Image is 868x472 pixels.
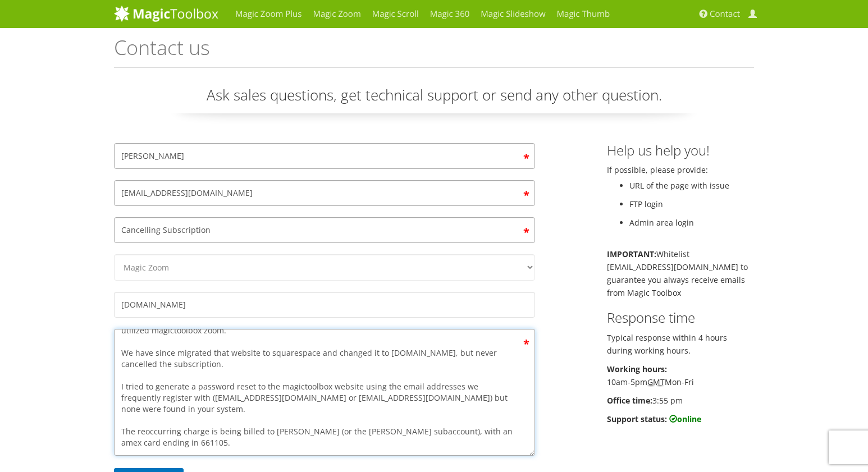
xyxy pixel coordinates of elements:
[607,395,652,406] b: Office time:
[607,394,755,407] p: 3:55 pm
[607,248,755,299] p: Whitelist [EMAIL_ADDRESS][DOMAIN_NAME] to guarantee you always receive emails from Magic Toolbox
[669,414,701,424] b: online
[607,363,755,388] p: 10am-5pm Mon-Fri
[599,143,763,431] div: If possible, please provide:
[607,414,667,424] b: Support status:
[647,377,665,387] acronym: Greenwich Mean Time
[114,217,535,243] input: Subject
[607,310,755,325] h3: Response time
[710,8,740,20] span: Contact
[607,364,667,374] b: Working hours:
[607,331,755,357] p: Typical response within 4 hours during working hours.
[114,85,754,113] p: Ask sales questions, get technical support or send any other question.
[629,179,755,192] li: URL of the page with issue
[114,36,754,68] h1: Contact us
[114,5,218,22] img: MagicToolbox.com - Image tools for your website
[114,180,535,206] input: Email
[607,249,656,259] b: IMPORTANT:
[629,198,755,210] li: FTP login
[629,216,755,229] li: Admin area login
[607,143,755,158] h3: Help us help you!
[114,143,535,169] input: Your name
[114,292,535,318] input: Your website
